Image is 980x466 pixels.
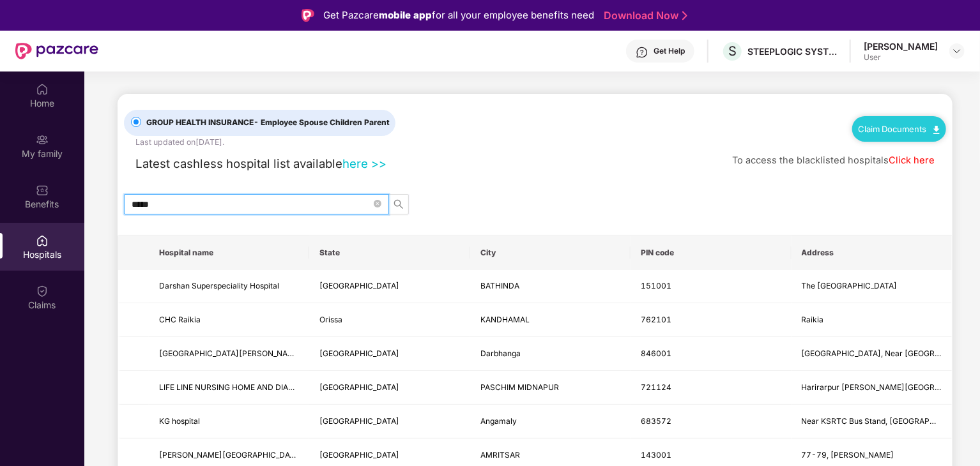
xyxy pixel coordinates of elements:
span: Hospital name [159,248,299,258]
span: BATHINDA [480,281,519,290]
td: Darshan Superspeciality Hospital [149,270,309,304]
span: AMRITSAR [480,450,520,460]
span: [GEOGRAPHIC_DATA] [319,450,399,460]
td: Harirarpur P.O. Balichak [792,371,952,405]
span: PASCHIM MIDNAPUR [480,382,559,392]
span: Near KSRTC Bus Stand, [GEOGRAPHIC_DATA] [802,416,970,426]
img: Stroke [682,9,687,22]
td: Punjab [309,270,470,304]
td: Sri Vishudhanand Hospital Pvt Ltd [149,337,309,371]
th: State [309,236,470,270]
td: The Mall Road [792,270,952,304]
span: [GEOGRAPHIC_DATA] [319,382,399,392]
span: LIFE LINE NURSING HOME AND DIAGNOSTIC [159,382,323,392]
td: Near KSRTC Bus Stand, Trissur Road, Angamaly [792,405,952,439]
td: PASCHIM MIDNAPUR [470,371,631,405]
td: Raikia [792,303,952,337]
td: Bihar [309,337,470,371]
td: Darbhanga [470,337,631,371]
img: Logo [302,9,314,22]
th: Address [792,236,952,270]
td: Orissa [309,303,470,337]
span: - Employee Spouse Children Parent [254,117,390,127]
span: The [GEOGRAPHIC_DATA] [802,281,898,290]
div: Get Help [654,46,685,56]
td: Angamaly [470,405,631,439]
span: Orissa [319,315,342,324]
span: [GEOGRAPHIC_DATA] [319,281,399,290]
a: here >> [342,156,387,170]
td: BATHINDA [470,270,631,304]
th: City [470,236,631,270]
span: 762101 [641,315,671,324]
span: KG hospital [159,416,200,426]
a: Download Now [604,9,684,22]
span: Latest cashless hospital list available [135,156,342,170]
span: close-circle [374,198,381,210]
span: 143001 [641,450,671,460]
td: Kerala [309,405,470,439]
span: CHC Raikia [159,315,201,324]
span: 77-79, [PERSON_NAME] [802,450,894,460]
span: Raikia [802,315,824,324]
img: svg+xml;base64,PHN2ZyBpZD0iSGVscC0zMngzMiIgeG1sbnM9Imh0dHA6Ly93d3cudzMub3JnLzIwMDAvc3ZnIiB3aWR0aD... [636,46,648,59]
img: svg+xml;base64,PHN2ZyBpZD0iSG9zcGl0YWxzIiB4bWxucz0iaHR0cDovL3d3dy53My5vcmcvMjAwMC9zdmciIHdpZHRoPS... [36,234,49,247]
button: search [388,194,409,214]
span: Address [802,248,942,258]
span: close-circle [374,200,381,207]
td: Edgah Road Benta, Near M K College [792,337,952,371]
span: S [728,43,737,59]
th: PIN code [631,236,791,270]
div: User [864,52,938,63]
img: svg+xml;base64,PHN2ZyBpZD0iQ2xhaW0iIHhtbG5zPSJodHRwOi8vd3d3LnczLm9yZy8yMDAwL3N2ZyIgd2lkdGg9IjIwIi... [36,285,49,297]
span: To access the blacklisted hospitals [732,154,889,166]
div: Get Pazcare for all your employee benefits need [323,8,594,23]
span: [PERSON_NAME][GEOGRAPHIC_DATA] [159,450,302,460]
span: 683572 [641,416,671,426]
td: LIFE LINE NURSING HOME AND DIAGNOSTIC [149,371,309,405]
div: Last updated on [DATE] . [135,136,224,148]
img: svg+xml;base64,PHN2ZyBpZD0iSG9tZSIgeG1sbnM9Imh0dHA6Ly93d3cudzMub3JnLzIwMDAvc3ZnIiB3aWR0aD0iMjAiIG... [36,83,49,96]
div: [PERSON_NAME] [864,40,938,52]
td: West Bengal [309,371,470,405]
th: Hospital name [149,236,309,270]
td: CHC Raikia [149,303,309,337]
img: svg+xml;base64,PHN2ZyB3aWR0aD0iMjAiIGhlaWdodD0iMjAiIHZpZXdCb3g9IjAgMCAyMCAyMCIgZmlsbD0ibm9uZSIgeG... [36,133,49,146]
td: KANDHAMAL [470,303,631,337]
span: 846001 [641,349,671,358]
span: [GEOGRAPHIC_DATA][PERSON_NAME] Pvt Ltd [159,349,330,358]
span: Darbhanga [480,349,521,358]
td: KG hospital [149,405,309,439]
span: GROUP HEALTH INSURANCE [141,117,395,129]
span: search [389,199,408,209]
span: [GEOGRAPHIC_DATA] [319,349,399,358]
a: Claim Documents [859,124,940,134]
a: Click here [889,154,935,166]
span: KANDHAMAL [480,315,530,324]
span: 721124 [641,382,671,392]
img: svg+xml;base64,PHN2ZyBpZD0iQmVuZWZpdHMiIHhtbG5zPSJodHRwOi8vd3d3LnczLm9yZy8yMDAwL3N2ZyIgd2lkdGg9Ij... [36,184,49,197]
img: New Pazcare Logo [15,43,98,59]
span: 151001 [641,281,671,290]
span: Angamaly [480,416,517,426]
img: svg+xml;base64,PHN2ZyB4bWxucz0iaHR0cDovL3d3dy53My5vcmcvMjAwMC9zdmciIHdpZHRoPSIxMC40IiBoZWlnaHQ9Ij... [933,126,940,134]
strong: mobile app [379,9,432,21]
img: svg+xml;base64,PHN2ZyBpZD0iRHJvcGRvd24tMzJ4MzIiIHhtbG5zPSJodHRwOi8vd3d3LnczLm9yZy8yMDAwL3N2ZyIgd2... [952,46,962,56]
span: [GEOGRAPHIC_DATA] [319,416,399,426]
div: STEEPLOGIC SYSTEMS PRIVATE LIMITED [747,45,837,57]
span: Darshan Superspeciality Hospital [159,281,279,290]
